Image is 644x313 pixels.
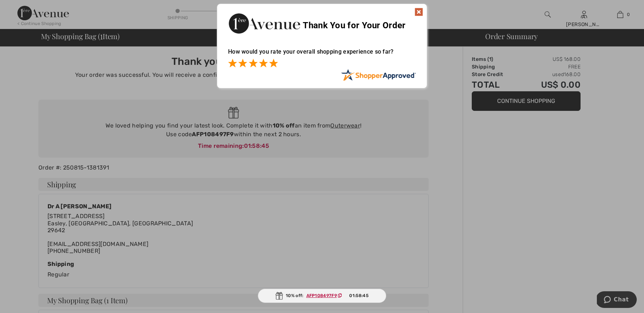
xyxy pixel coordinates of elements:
img: x [414,8,423,16]
img: Thank You for Your Order [228,11,301,36]
span: Thank You for Your Order [303,20,405,30]
img: Gift.svg [276,292,283,300]
span: 01:58:45 [349,292,368,299]
div: How would you rate your overall shopping experience so far? [228,41,416,69]
div: 10% off: [258,289,386,303]
ins: AFP108497F9 [306,293,337,298]
span: Chat [17,5,32,12]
